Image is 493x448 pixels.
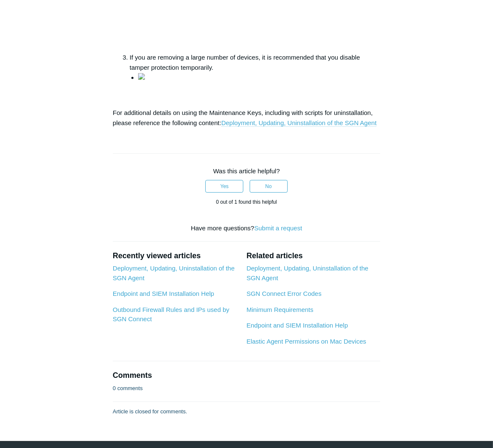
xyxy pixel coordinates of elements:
[113,384,143,393] p: 0 comments
[113,407,187,416] p: Article is closed for comments.
[221,119,377,127] a: Deployment, Updating, Uninstallation of the SGN Agent
[246,250,380,262] h2: Related articles
[138,73,145,80] img: 21696298566163
[113,224,380,233] div: Have more questions?
[113,290,214,297] a: Endpoint and SIEM Installation Help
[216,199,277,205] span: 0 out of 1 found this helpful
[113,250,238,262] h2: Recently viewed articles
[246,306,313,313] a: Minimum Requirements
[246,265,368,281] a: Deployment, Updating, Uninstallation of the SGN Agent
[246,338,366,345] a: Elastic Agent Permissions on Mac Devices
[113,306,229,323] a: Outbound Firewall Rules and IPs used by SGN Connect
[113,108,380,128] p: For additional details on using the Maintenance Keys, including with scripts for uninstallation, ...
[250,180,288,193] button: This article was not helpful
[213,167,280,175] span: Was this article helpful?
[246,290,321,297] a: SGN Connect Error Codes
[130,52,380,83] li: If you are removing a large number of devices, it is recommended that you disable tamper protecti...
[246,322,348,329] a: Endpoint and SIEM Installation Help
[113,370,380,381] h2: Comments
[205,180,243,193] button: This article was helpful
[113,265,235,281] a: Deployment, Updating, Uninstallation of the SGN Agent
[254,224,302,232] a: Submit a request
